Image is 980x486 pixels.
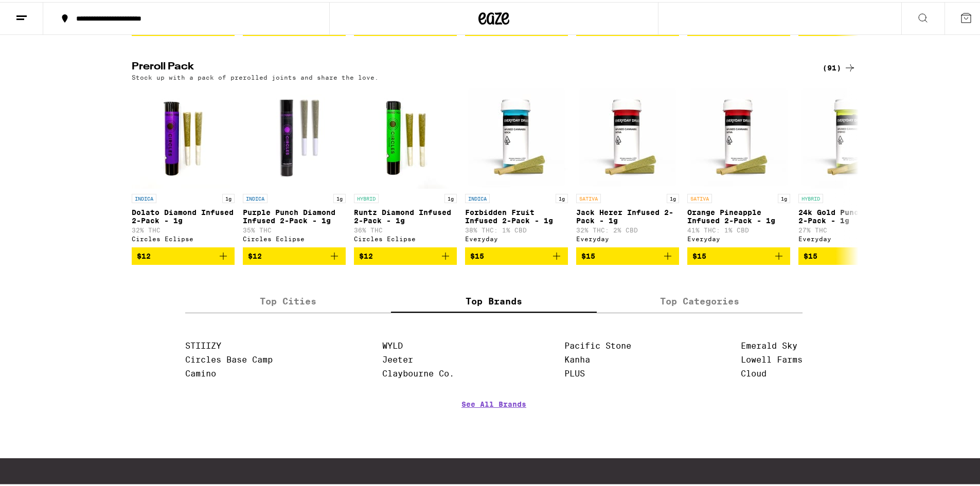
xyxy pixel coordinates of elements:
[185,289,803,311] div: tabs
[564,339,631,349] a: Pacific Stone
[687,233,790,240] div: Everyday
[465,84,568,187] img: Everyday - Forbidden Fruit Infused 2-Pack - 1g
[243,84,346,245] a: Open page for Purple Punch Diamond Infused 2-Pack - 1g from Circles Eclipse
[576,206,679,223] p: Jack Herer Infused 2-Pack - 1g
[798,84,901,245] a: Open page for 24k Gold Punch Infused 2-Pack - 1g from Everyday
[798,245,901,263] button: Add to bag
[465,225,568,231] p: 38% THC: 1% CBD
[576,233,679,240] div: Everyday
[132,206,235,223] p: Dolato Diamond Infused 2-Pack - 1g
[741,339,797,349] a: Emerald Sky
[798,233,901,240] div: Everyday
[465,206,568,223] p: Forbidden Fruit Infused 2-Pack - 1g
[667,192,679,201] p: 1g
[243,84,346,187] img: Circles Eclipse - Purple Punch Diamond Infused 2-Pack - 1g
[132,225,235,231] p: 32% THC
[243,245,346,263] button: Add to bag
[465,233,568,240] div: Everyday
[687,192,712,201] p: SATIVA
[687,206,790,223] p: Orange Pineapple Infused 2-Pack - 1g
[465,84,568,245] a: Open page for Forbidden Fruit Infused 2-Pack - 1g from Everyday
[391,289,597,311] label: Top Brands
[576,225,679,231] p: 32% THC: 2% CBD
[354,233,457,240] div: Circles Eclipse
[132,245,235,263] button: Add to bag
[132,233,235,240] div: Circles Eclipse
[687,84,790,187] img: Everyday - Orange Pineapple Infused 2-Pack - 1g
[804,250,817,258] span: $15
[470,250,484,258] span: $15
[359,250,373,258] span: $12
[185,289,391,311] label: Top Cities
[798,206,901,223] p: 24k Gold Punch Infused 2-Pack - 1g
[798,225,901,231] p: 27% THC
[333,192,346,201] p: 1g
[354,206,457,223] p: Runtz Diamond Infused 2-Pack - 1g
[132,60,806,72] h2: Preroll Pack
[243,225,346,231] p: 35% THC
[576,245,679,263] button: Add to bag
[687,245,790,263] button: Add to bag
[465,192,490,201] p: INDICA
[741,353,803,363] a: Lowell Farms
[382,339,403,349] a: WYLD
[687,84,790,245] a: Open page for Orange Pineapple Infused 2-Pack - 1g from Everyday
[564,353,590,363] a: Kanha
[576,84,679,245] a: Open page for Jack Herer Infused 2-Pack - 1g from Everyday
[444,192,457,201] p: 1g
[597,289,803,311] label: Top Categories
[741,367,767,376] a: Cloud
[465,245,568,263] button: Add to bag
[185,367,216,376] a: Camino
[556,192,568,201] p: 1g
[185,353,273,363] a: Circles Base Camp
[243,233,346,240] div: Circles Eclipse
[6,7,74,15] span: Hi. Need any help?
[778,192,790,201] p: 1g
[132,72,379,79] p: Stock up with a pack of prerolled joints and share the love.
[137,250,151,258] span: $12
[461,398,526,436] a: See All Brands
[243,192,268,201] p: INDICA
[248,250,262,258] span: $12
[243,206,346,223] p: Purple Punch Diamond Infused 2-Pack - 1g
[581,250,595,258] span: $15
[354,192,379,201] p: HYBRID
[382,367,454,376] a: Claybourne Co.
[132,84,235,187] img: Circles Eclipse - Dolato Diamond Infused 2-Pack - 1g
[564,367,585,376] a: PLUS
[222,192,235,201] p: 1g
[798,84,901,187] img: Everyday - 24k Gold Punch Infused 2-Pack - 1g
[576,84,679,187] img: Everyday - Jack Herer Infused 2-Pack - 1g
[382,353,413,363] a: Jeeter
[132,84,235,245] a: Open page for Dolato Diamond Infused 2-Pack - 1g from Circles Eclipse
[576,192,601,201] p: SATIVA
[132,192,156,201] p: INDICA
[354,225,457,231] p: 36% THC
[354,84,457,187] img: Circles Eclipse - Runtz Diamond Infused 2-Pack - 1g
[687,225,790,231] p: 41% THC: 1% CBD
[692,250,706,258] span: $15
[823,60,856,72] a: (91)
[354,245,457,263] button: Add to bag
[354,84,457,245] a: Open page for Runtz Diamond Infused 2-Pack - 1g from Circles Eclipse
[185,339,221,349] a: STIIIZY
[798,192,823,201] p: HYBRID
